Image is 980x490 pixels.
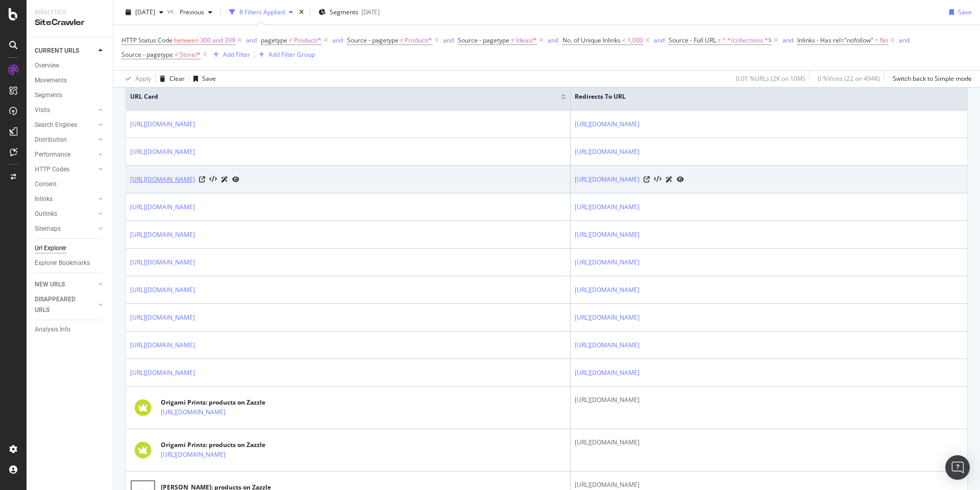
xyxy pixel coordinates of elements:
[130,174,195,185] a: [URL][DOMAIN_NAME]
[35,243,66,254] div: Url Explorer
[945,455,970,480] div: Open Intercom Messenger
[121,36,173,44] span: HTTP Status Code
[654,35,665,45] button: and
[782,35,793,45] button: and
[35,135,67,145] div: Distribution
[718,36,721,44] span: ≠
[156,71,185,87] button: Clear
[35,258,90,269] div: Explorer Bookmarks
[202,74,216,83] div: Save
[246,36,257,44] div: and
[225,4,297,20] button: 8 Filters Applied
[232,174,239,185] a: URL Inspection
[175,50,178,59] span: ≠
[899,35,910,45] button: and
[575,437,640,448] span: [URL][DOMAIN_NAME]
[899,36,910,44] div: and
[35,60,59,71] div: Overview
[575,202,640,212] a: [URL][DOMAIN_NAME]
[261,36,287,44] span: pagetype
[35,164,95,175] a: HTTP Codes
[548,36,558,44] div: and
[176,4,216,20] button: Previous
[121,4,167,20] button: [DATE]
[289,36,292,44] span: ≠
[121,71,151,87] button: Apply
[575,174,640,185] a: [URL][DOMAIN_NAME]
[516,33,537,48] span: Ideas/*
[575,230,640,240] a: [URL][DOMAIN_NAME]
[443,36,454,44] div: and
[161,440,270,450] div: Origami Prints: products on Zazzle
[35,258,106,269] a: Explorer Bookmarks
[268,50,315,59] div: Add Filter Group
[627,33,643,48] span: 1,000
[35,120,77,130] div: Search Engines
[575,395,640,405] span: [URL][DOMAIN_NAME]
[575,147,640,157] a: [URL][DOMAIN_NAME]
[35,105,95,116] a: Visits
[548,35,558,45] button: and
[35,75,67,86] div: Movements
[239,8,285,16] div: 8 Filters Applied
[314,4,384,20] button: Segments[DATE]
[161,450,226,460] a: [URL][DOMAIN_NAME]
[297,7,306,17] div: times
[35,224,95,234] a: Sitemaps
[209,49,250,61] button: Add Filter
[35,8,105,17] div: Analytics
[35,243,106,254] a: Url Explorer
[130,230,195,240] a: [URL][DOMAIN_NAME]
[677,174,684,185] a: URL Inspection
[35,179,57,190] div: Content
[35,120,95,130] a: Search Engines
[189,71,216,87] button: Save
[35,194,53,205] div: Inlinks
[35,324,70,335] div: Analysis Info
[135,74,151,83] div: Apply
[130,285,195,295] a: [URL][DOMAIN_NAME]
[209,176,217,183] button: View HTML Source
[35,209,57,219] div: Outlinks
[174,36,199,44] span: between
[130,395,156,420] img: main image
[294,33,322,48] span: Product/*
[130,313,195,323] a: [URL][DOMAIN_NAME]
[130,340,195,350] a: [URL][DOMAIN_NAME]
[180,48,201,62] span: Store/*
[458,36,509,44] span: Source - pagetype
[223,50,250,59] div: Add Filter
[35,279,65,290] div: NEW URLS
[35,17,105,29] div: SiteCrawler
[562,36,621,44] span: No. of Unique Inlinks
[161,398,270,407] div: Origami Prints: products on Zazzle
[575,257,640,268] a: [URL][DOMAIN_NAME]
[405,33,432,48] span: Product/*
[880,33,888,48] span: No
[35,105,50,116] div: Visits
[199,176,205,183] a: Visit Online Page
[35,90,62,101] div: Segments
[400,36,404,44] span: ≠
[875,36,878,44] span: =
[246,35,257,45] button: and
[797,36,873,44] span: Inlinks - Has rel="nofollow"
[575,368,640,378] a: [URL][DOMAIN_NAME]
[35,279,95,290] a: NEW URLS
[575,119,640,129] a: [URL][DOMAIN_NAME]
[176,8,204,16] span: Previous
[782,36,793,44] div: and
[130,257,195,268] a: [URL][DOMAIN_NAME]
[666,174,673,185] a: AI Url Details
[161,407,226,417] a: [URL][DOMAIN_NAME]
[130,119,195,129] a: [URL][DOMAIN_NAME]
[35,179,106,190] a: Content
[35,46,79,56] div: CURRENT URLS
[255,49,315,61] button: Add Filter Group
[135,8,155,16] span: 2025 Sep. 5th
[889,71,972,87] button: Switch back to Simple mode
[893,74,972,83] div: Switch back to Simple mode
[130,368,195,378] a: [URL][DOMAIN_NAME]
[332,35,343,45] button: and
[35,149,95,160] a: Performance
